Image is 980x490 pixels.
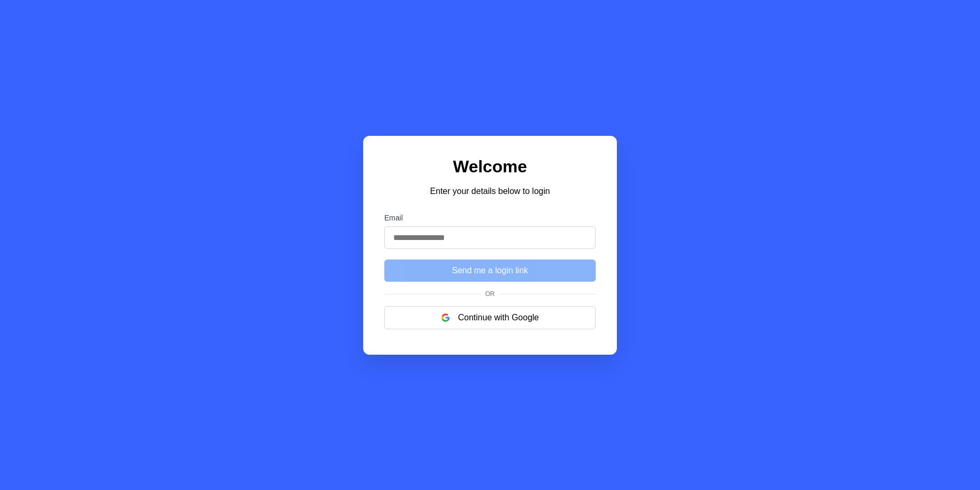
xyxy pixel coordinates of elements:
[384,185,596,198] p: Enter your details below to login
[384,306,596,329] button: Continue with Google
[384,214,596,222] label: Email
[384,260,596,282] button: Send me a login link
[441,313,450,322] img: google logo
[481,290,499,298] span: Or
[384,157,596,177] h1: Welcome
